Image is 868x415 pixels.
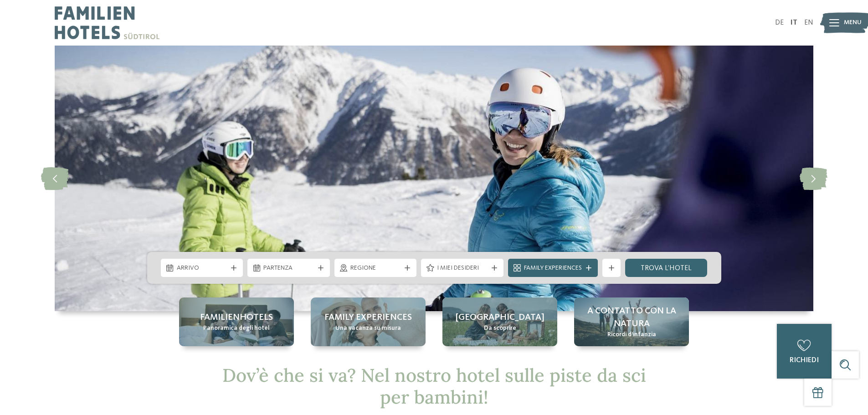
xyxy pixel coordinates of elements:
span: Familienhotels [200,311,273,324]
img: Hotel sulle piste da sci per bambini: divertimento senza confini [55,46,813,311]
span: A contatto con la natura [583,305,680,330]
span: Family experiences [324,311,412,324]
span: Partenza [263,264,314,273]
span: I miei desideri [437,264,488,273]
span: Una vacanza su misura [335,324,401,333]
a: DE [775,19,784,26]
span: Da scoprire [484,324,516,333]
span: [GEOGRAPHIC_DATA] [456,311,544,324]
span: Dov’è che si va? Nel nostro hotel sulle piste da sci per bambini! [222,364,646,409]
a: Hotel sulle piste da sci per bambini: divertimento senza confini Family experiences Una vacanza s... [311,297,426,346]
span: Regione [350,264,401,273]
span: richiedi [790,357,819,364]
a: trova l’hotel [625,259,708,277]
span: Panoramica degli hotel [203,324,270,333]
a: IT [791,19,797,26]
a: EN [804,19,813,26]
a: richiedi [777,324,832,379]
a: Hotel sulle piste da sci per bambini: divertimento senza confini Familienhotels Panoramica degli ... [179,297,294,346]
a: Hotel sulle piste da sci per bambini: divertimento senza confini A contatto con la natura Ricordi... [574,297,689,346]
span: Arrivo [177,264,227,273]
span: Ricordi d’infanzia [607,330,656,339]
span: Menu [844,18,862,27]
span: Family Experiences [524,264,582,273]
a: Hotel sulle piste da sci per bambini: divertimento senza confini [GEOGRAPHIC_DATA] Da scoprire [442,297,557,346]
